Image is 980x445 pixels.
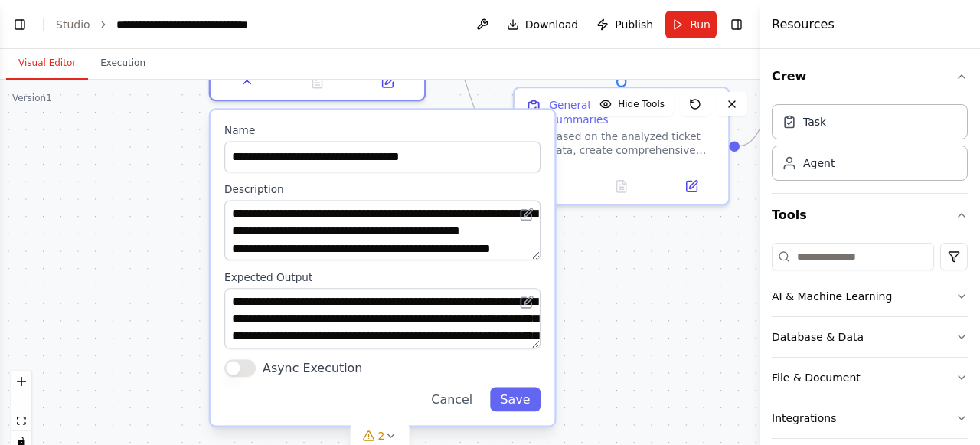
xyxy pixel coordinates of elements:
[618,98,665,110] span: Hide Tools
[490,387,541,411] button: Save
[263,359,362,377] label: Async Execution
[772,55,968,98] button: Crew
[585,176,658,197] button: No output available
[516,292,537,312] button: Open in editor
[9,14,31,35] button: Show left sidebar
[224,124,541,138] label: Name
[615,17,653,32] span: Publish
[378,428,385,443] span: 2
[11,411,31,431] button: fit view
[224,271,541,285] label: Expected Output
[772,98,968,193] div: Crew
[56,18,90,31] a: Studio
[358,72,417,93] button: Open in side panel
[772,317,968,357] button: Database & Data
[501,11,585,38] button: Download
[11,371,31,391] button: zoom in
[280,72,354,93] button: No output available
[56,17,289,32] nav: breadcrumb
[690,17,710,32] span: Run
[88,47,158,80] button: Execution
[740,29,808,154] g: Edge from 03c2da47-a59c-4efb-94ff-e8692962861f to 737429a0-8231-481a-90d8-a5caaf9c29f2
[590,92,674,116] button: Hide Tools
[661,176,721,197] button: Open in side panel
[803,114,826,129] div: Task
[516,204,537,224] button: Open in editor
[665,11,717,38] button: Run
[513,87,730,205] div: Generate Support Team SummariesBased on the analyzed ticket data, create comprehensive summaries ...
[803,155,835,171] div: Agent
[772,15,835,34] h4: Resources
[549,99,717,126] div: Generate Support Team Summaries
[436,33,504,155] g: Edge from dd951238-27e2-43f9-825f-d2a8f046f4ca to 03c2da47-a59c-4efb-94ff-e8692962861f
[772,276,968,316] button: AI & Machine Learning
[726,14,747,35] button: Hide right sidebar
[525,17,579,32] span: Download
[421,387,483,411] button: Cancel
[772,358,968,398] button: File & Document
[224,183,541,197] label: Description
[772,398,968,438] button: Integrations
[549,130,717,158] div: Based on the analyzed ticket data, create comprehensive summaries for the support team including:...
[590,11,659,38] button: Publish
[12,92,52,104] div: Version 1
[772,194,968,237] button: Tools
[11,391,31,411] button: zoom out
[6,47,88,80] button: Visual Editor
